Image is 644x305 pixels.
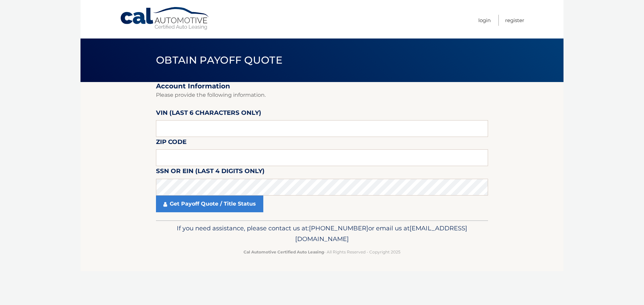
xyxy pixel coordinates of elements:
a: Register [505,15,524,26]
p: Please provide the following information. [156,90,488,100]
a: Get Payoff Quote / Title Status [156,196,263,212]
label: VIN (last 6 characters only) [156,108,261,120]
strong: Cal Automotive Certified Auto Leasing [244,249,324,254]
span: Obtain Payoff Quote [156,54,282,66]
p: - All Rights Reserved - Copyright 2025 [160,248,484,255]
h2: Account Information [156,82,488,90]
a: Cal Automotive [120,7,210,30]
label: Zip Code [156,137,186,149]
label: SSN or EIN (last 4 digits only) [156,166,265,178]
a: Login [478,15,491,26]
span: [PHONE_NUMBER] [309,224,368,232]
p: If you need assistance, please contact us at: or email us at [160,223,484,244]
